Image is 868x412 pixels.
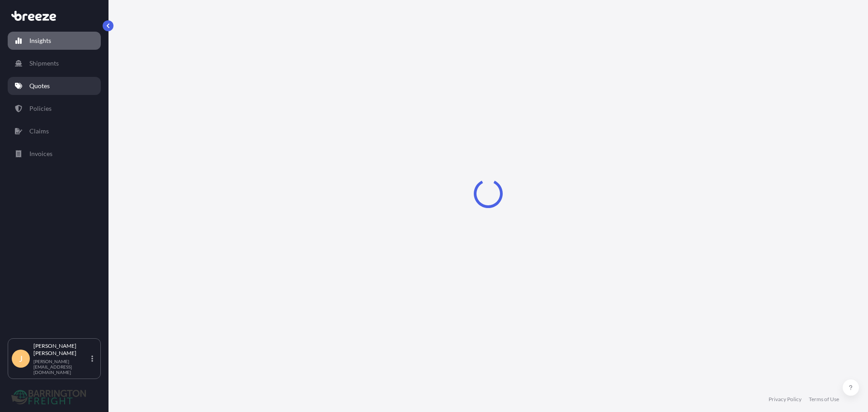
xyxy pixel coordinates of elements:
[29,59,59,68] p: Shipments
[29,81,50,90] p: Quotes
[29,149,52,158] p: Invoices
[8,32,101,50] a: Insights
[809,396,839,403] a: Terms of Use
[19,354,23,363] span: J
[8,145,101,163] a: Invoices
[33,359,90,375] p: [PERSON_NAME][EMAIL_ADDRESS][DOMAIN_NAME]
[33,342,90,357] p: [PERSON_NAME] [PERSON_NAME]
[8,54,101,72] a: Shipments
[769,396,802,403] a: Privacy Policy
[8,77,101,95] a: Quotes
[29,127,49,136] p: Claims
[8,122,101,140] a: Claims
[29,36,51,45] p: Insights
[29,104,52,113] p: Policies
[11,390,86,404] img: organization-logo
[8,99,101,118] a: Policies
